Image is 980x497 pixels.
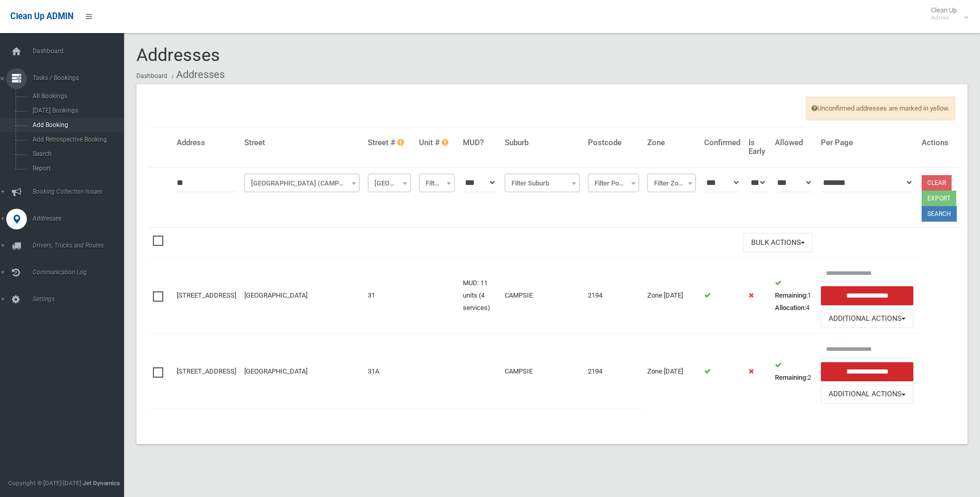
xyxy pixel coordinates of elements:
[419,174,455,192] span: Filter Unit #
[364,334,415,409] td: 31A
[931,14,957,22] small: Admin
[650,176,693,191] span: Filter Zone
[643,258,700,334] td: Zone [DATE]
[643,334,700,409] td: Zone [DATE]
[240,334,364,409] td: [GEOGRAPHIC_DATA]
[922,175,952,191] a: Clear
[821,138,913,147] h4: Per Page
[821,309,913,328] button: Additional Actions
[922,138,957,147] h4: Actions
[806,97,955,120] span: Unconfirmed addresses are marked in yellow.
[771,334,817,409] td: 2
[368,138,411,147] h4: Street #
[29,242,132,249] span: Drivers, Trucks and Routes
[29,74,132,82] span: Tasks / Bookings
[775,374,807,381] strong: Remaining:
[370,176,408,191] span: Filter Street #
[459,258,501,334] td: MUD: 11 units (4 services)
[647,174,696,192] span: Filter Zone
[29,107,123,114] span: [DATE] Bookings
[29,48,132,55] span: Dashboard
[422,176,452,191] span: Filter Unit #
[83,479,120,487] strong: Jet Dynamics
[501,334,583,409] td: CAMPSIE
[775,138,813,147] h4: Allowed
[463,138,497,147] h4: MUD?
[29,215,132,222] span: Addresses
[922,191,956,206] button: Export
[244,174,360,192] span: Perry Street (CAMPSIE)
[29,136,123,143] span: Add Retrospective Booking
[169,65,225,84] li: Addresses
[177,138,236,147] h4: Address
[505,174,579,192] span: Filter Suburb
[821,385,913,404] button: Additional Actions
[926,6,967,22] span: Clean Up
[771,258,817,334] td: 1 4
[29,121,123,129] span: Add Booking
[364,258,415,334] td: 31
[29,150,123,158] span: Search
[507,176,577,191] span: Filter Suburb
[244,138,360,147] h4: Street
[29,165,123,172] span: Report
[177,367,236,375] a: [STREET_ADDRESS]
[590,176,636,191] span: Filter Postcode
[10,11,73,21] span: Clean Up ADMIN
[240,258,364,334] td: [GEOGRAPHIC_DATA]
[8,479,81,487] span: Copyright © [DATE]-[DATE]
[136,72,167,80] a: Dashboard
[588,174,639,192] span: Filter Postcode
[775,304,806,312] strong: Allocation:
[584,258,643,334] td: 2194
[505,138,579,147] h4: Suburb
[584,334,643,409] td: 2194
[419,138,455,147] h4: Unit #
[177,291,236,299] a: [STREET_ADDRESS]
[29,269,132,276] span: Communication Log
[247,176,357,191] span: Perry Street (CAMPSIE)
[922,206,957,222] button: Search
[29,296,132,303] span: Settings
[501,258,583,334] td: CAMPSIE
[775,291,807,299] strong: Remaining:
[29,188,132,195] span: Booking Collection Issues
[588,138,639,147] h4: Postcode
[749,138,767,156] h4: Is Early
[136,44,220,65] span: Addresses
[647,138,696,147] h4: Zone
[704,138,740,147] h4: Confirmed
[368,174,411,192] span: Filter Street #
[29,92,123,100] span: All Bookings
[743,233,813,252] button: Bulk Actions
